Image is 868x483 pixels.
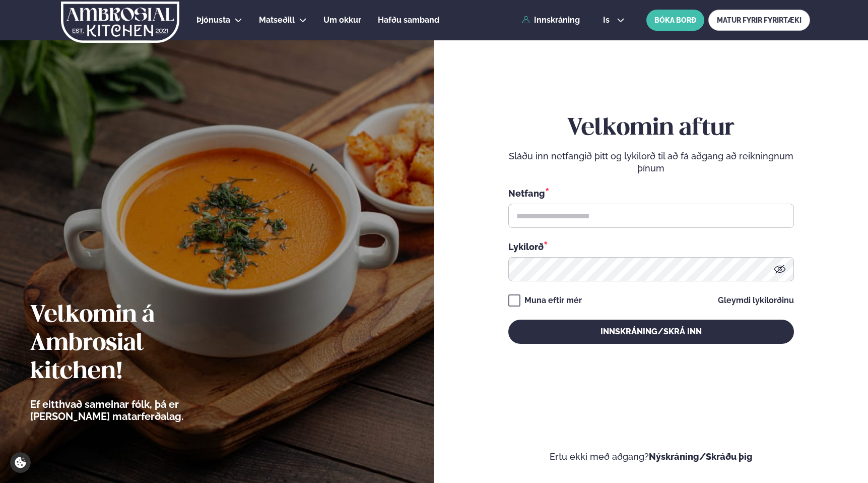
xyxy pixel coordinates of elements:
button: BÓKA BORÐ [646,10,704,31]
a: Matseðill [259,14,295,26]
a: Þjónusta [196,14,230,26]
span: is [603,16,613,24]
h2: Velkomin á Ambrosial kitchen! [30,301,239,386]
button: is [595,16,633,24]
p: Ertu ekki með aðgang? [464,451,838,463]
a: Um okkur [323,14,361,26]
span: Þjónusta [196,15,230,25]
span: Um okkur [323,15,361,25]
h2: Velkomin aftur [508,114,794,143]
span: Matseðill [259,15,295,25]
div: Netfang [508,187,794,200]
button: Innskráning/Skrá inn [508,320,794,344]
a: Nýskráning/Skráðu þig [649,451,753,462]
p: Sláðu inn netfangið þitt og lykilorð til að fá aðgang að reikningnum þínum [508,150,794,174]
div: Lykilorð [508,240,794,253]
a: Hafðu samband [378,14,439,26]
img: logo [60,2,180,43]
a: Gleymdi lykilorðinu [718,296,794,305]
span: Hafðu samband [378,15,439,25]
a: Cookie settings [10,452,31,473]
p: Ef eitthvað sameinar fólk, þá er [PERSON_NAME] matarferðalag. [30,398,239,422]
a: MATUR FYRIR FYRIRTÆKI [708,10,810,31]
a: Innskráning [522,16,580,25]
